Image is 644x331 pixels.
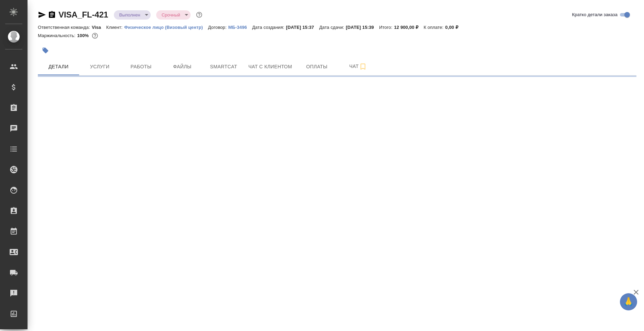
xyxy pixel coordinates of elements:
[92,25,106,30] p: Visa
[195,10,204,19] button: Доп статусы указывают на важность/срочность заказа
[160,12,182,18] button: Срочный
[38,43,53,58] button: Добавить тэг
[207,62,240,71] span: Smartcat
[228,24,252,30] a: МБ-3496
[77,33,90,38] p: 100%
[124,24,208,30] a: Физическое лицо (Визовый центр)
[228,25,252,30] p: МБ-3496
[620,293,637,310] button: 🙏
[83,62,116,71] span: Услуги
[623,295,634,309] span: 🙏
[124,25,208,30] p: Физическое лицо (Визовый центр)
[346,25,379,30] p: [DATE] 15:39
[42,62,75,71] span: Детали
[38,33,77,38] p: Маржинальность:
[125,62,158,71] span: Работы
[379,25,394,30] p: Итого:
[38,25,92,30] p: Ответственная команда:
[90,31,99,40] button: 0.00 RUB;
[48,11,56,19] button: Скопировать ссылку
[106,25,124,30] p: Клиент:
[423,25,445,30] p: К оплате:
[445,25,463,30] p: 0,00 ₽
[114,10,151,20] div: Выполнен
[117,12,142,18] button: Выполнен
[208,25,228,30] p: Договор:
[58,10,108,19] a: VISA_FL-421
[572,11,618,18] span: Кратко детали заказа
[156,10,191,20] div: Выполнен
[286,25,319,30] p: [DATE] 15:37
[300,62,333,71] span: Оплаты
[166,62,199,71] span: Файлы
[319,25,346,30] p: Дата сдачи:
[342,62,375,71] span: Чат
[394,25,423,30] p: 12 900,00 ₽
[248,62,292,71] span: Чат с клиентом
[38,11,46,19] button: Скопировать ссылку для ЯМессенджера
[252,25,286,30] p: Дата создания:
[359,62,367,71] svg: Подписаться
